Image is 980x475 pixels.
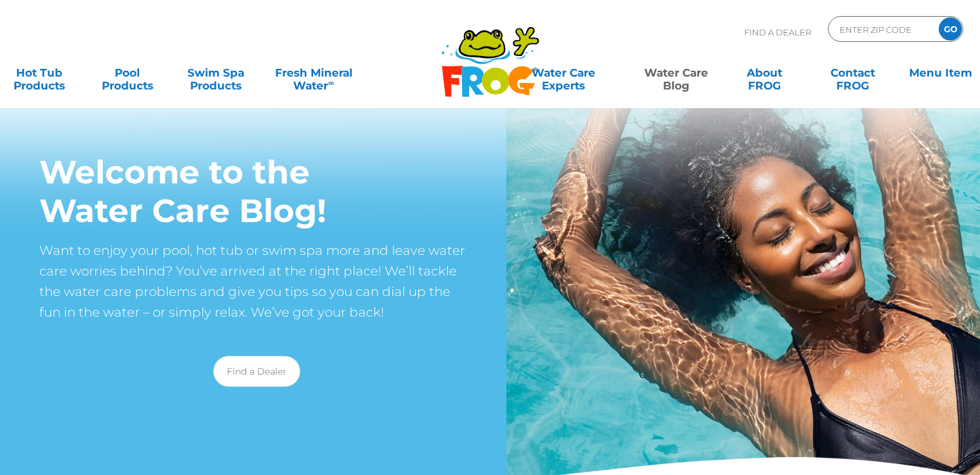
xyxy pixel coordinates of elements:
a: ContactFROG [813,60,892,86]
a: Find a Dealer [213,356,300,387]
a: Water CareExperts [500,60,628,86]
a: Swim SpaProducts [177,60,255,86]
a: AboutFROG [725,60,804,86]
a: PoolProducts [88,60,167,86]
a: Water CareBlog [637,60,716,86]
input: GO [939,17,962,41]
a: Fresh MineralWater∞ [265,60,363,86]
p: Want to enjoy your pool, hot tub or swim spa more and leave water care worries behind? You’ve arr... [39,240,474,322]
a: Menu Item [901,60,980,86]
sup: ∞ [328,78,334,88]
input: Zip Code Form [838,20,925,39]
p: Find A Dealer [744,16,811,48]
